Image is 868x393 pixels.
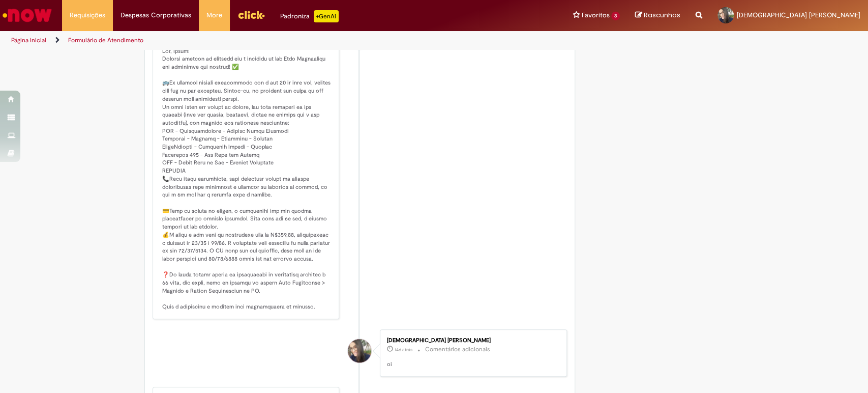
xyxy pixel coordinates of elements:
ul: Trilhas de página [8,31,571,50]
time: 18/09/2025 10:02:05 [395,347,412,353]
div: [DEMOGRAPHIC_DATA] [PERSON_NAME] [387,338,556,344]
span: Favoritos [581,10,609,20]
span: [DEMOGRAPHIC_DATA] [PERSON_NAME] [737,11,860,19]
span: Despesas Corporativas [121,10,191,20]
span: Requisições [70,10,105,20]
p: +GenAi [314,10,339,22]
span: More [206,10,222,20]
p: oi [387,360,556,369]
a: Formulário de Atendimento [68,36,143,44]
p: Lor, Ipsum! Dolorsi ametcon ad elitsedd eiu t incididu ut lab Etdo Magnaaliqu eni adminimve qui n... [162,47,332,311]
div: Thais Natalie Aparecida Marques [348,339,371,362]
div: Padroniza [280,10,339,22]
img: click_logo_yellow_360x200.png [237,7,265,22]
span: 3 [611,12,620,20]
a: Página inicial [11,36,46,44]
span: Rascunhos [644,10,680,20]
a: Rascunhos [635,11,680,20]
span: 14d atrás [395,347,412,353]
small: Comentários adicionais [425,345,490,354]
img: ServiceNow [1,5,53,25]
